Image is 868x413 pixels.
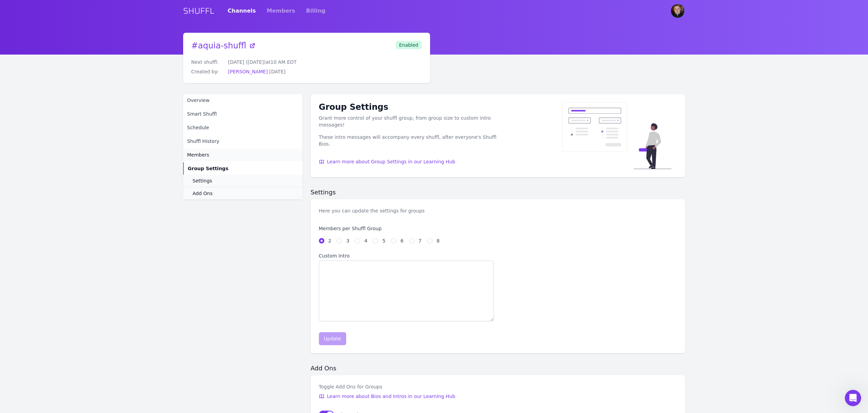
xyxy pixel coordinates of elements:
[228,59,297,65] span: [DATE] ([DATE]) at 10 AM EDT
[319,383,455,390] div: Toggle Add Ons for Groups
[187,124,209,131] span: Schedule
[187,138,219,145] span: Shuffl History
[319,115,498,128] p: Grant more control of your shuffl group, from group size to custom intro messages!
[306,1,325,20] a: Billing
[191,68,223,75] dt: Created by:
[396,41,422,49] span: Enabled
[193,190,213,197] span: Add Ons
[311,364,685,372] h2: Add Ons
[437,237,440,244] label: 8
[364,237,367,244] label: 4
[183,162,303,175] a: Group Settings
[400,237,403,244] label: 6
[188,165,229,172] span: Group Settings
[319,225,494,232] legend: Members per Shuffl Group
[845,390,861,406] iframe: Intercom live chat
[183,94,303,106] a: Overview
[183,175,303,187] a: Settings
[183,149,303,161] a: Members
[319,332,346,345] button: Update
[183,94,303,200] nav: Sidebar
[346,237,349,244] label: 3
[319,134,498,147] p: These intro messages will accompany every shuffl, after everyone's Shuffl Bios.
[327,393,455,400] span: Learn more about Bios and Intros in our Learning Hub
[319,102,498,112] h1: Group Settings
[191,59,223,65] dt: Next shuffl:
[327,158,455,165] span: Learn more about Group Settings in our Learning Hub
[187,97,210,104] span: Overview
[311,188,685,196] h2: Settings
[191,41,256,50] a: #aquia-shuffl
[319,207,425,214] p: Here you can update the settings for groups
[183,5,214,16] a: SHUFFL
[382,237,385,244] label: 5
[193,177,212,184] span: Settings
[187,151,209,158] span: Members
[319,158,498,165] a: Learn more about Group Settings in our Learning Hub
[319,252,494,259] label: Custom Intro
[191,41,246,50] span: # aquia-shuffl
[183,187,303,200] a: Add Ons
[319,393,455,400] a: Learn more about Bios and Intros in our Learning Hub
[418,237,422,244] label: 7
[269,69,285,74] span: [DATE]
[671,4,685,18] img: Danny Bowne
[228,69,268,74] a: [PERSON_NAME]
[187,110,217,117] span: Smart Shuffl
[183,135,303,147] a: Shuffl History
[228,1,256,20] a: Channels
[328,237,332,244] label: 2
[267,1,295,20] a: Members
[183,121,303,134] a: Schedule
[670,3,685,18] button: User menu
[183,108,303,120] a: Smart Shuffl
